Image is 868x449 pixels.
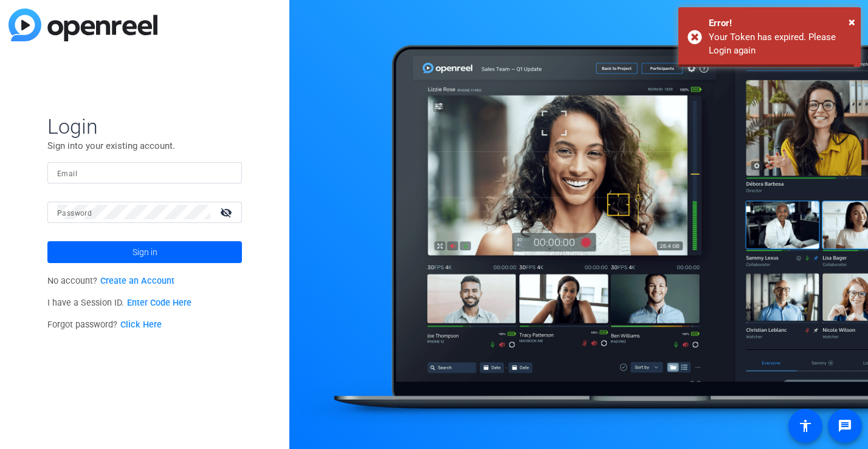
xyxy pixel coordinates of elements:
a: Create an Account [100,276,174,286]
mat-icon: accessibility [798,419,813,433]
a: Enter Code Here [127,298,191,308]
p: Sign into your existing account. [47,139,242,153]
button: Sign in [47,241,242,263]
mat-label: Email [57,170,77,178]
a: Click Here [120,320,162,330]
span: I have a Session ID. [47,298,191,308]
div: Error! [709,16,852,30]
div: Your Token has expired. Please Login again [709,30,852,58]
span: × [849,15,855,29]
mat-icon: message [838,419,852,433]
input: Enter Email Address [57,165,232,180]
button: Close [849,13,855,31]
span: Forgot password? [47,320,162,330]
mat-icon: visibility_off [213,204,242,221]
span: Sign in [133,237,157,267]
mat-label: Password [57,209,92,218]
span: No account? [47,276,174,286]
img: blue-gradient.svg [9,9,157,41]
span: Login [47,114,242,139]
